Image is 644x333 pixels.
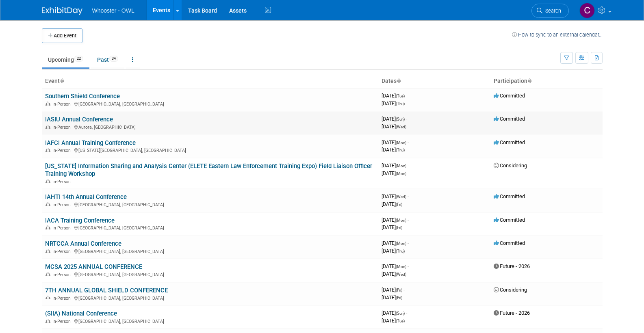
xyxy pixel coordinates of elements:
[494,263,530,269] span: Future - 2026
[396,225,402,230] span: (Fri)
[91,52,124,67] a: Past34
[403,287,405,293] span: -
[494,93,525,99] span: Committed
[45,248,375,254] div: [GEOGRAPHIC_DATA], [GEOGRAPHIC_DATA]
[382,224,402,230] span: [DATE]
[52,148,73,153] span: In-Person
[396,117,405,121] span: (Sun)
[382,201,402,207] span: [DATE]
[396,171,406,176] span: (Mon)
[382,271,406,277] span: [DATE]
[46,296,50,300] img: In-Person Event
[408,193,409,199] span: -
[406,310,407,316] span: -
[397,78,401,84] a: Sort by Start Date
[52,179,73,184] span: In-Person
[396,202,402,207] span: (Fri)
[42,52,89,67] a: Upcoming22
[45,100,375,107] div: [GEOGRAPHIC_DATA], [GEOGRAPHIC_DATA]
[408,263,409,269] span: -
[527,78,531,84] a: Sort by Participation Type
[396,296,402,300] span: (Fri)
[382,240,409,246] span: [DATE]
[42,28,82,43] button: Add Event
[46,272,50,276] img: In-Person Event
[408,240,409,246] span: -
[45,310,117,317] a: (SIIA) National Conference
[45,287,168,294] a: 7TH ANNUAL GLOBAL SHIELD CONFERENCE
[494,310,530,316] span: Future - 2026
[60,78,64,84] a: Sort by Event Name
[382,287,405,293] span: [DATE]
[396,164,406,168] span: (Mon)
[382,263,409,269] span: [DATE]
[52,225,73,231] span: In-Person
[45,318,375,324] div: [GEOGRAPHIC_DATA], [GEOGRAPHIC_DATA]
[45,162,372,177] a: [US_STATE] Information Sharing and Analysis Center (ELETE Eastern Law Enforcement Training Expo) ...
[45,240,121,247] a: NRTCCA Annual Conference
[396,94,405,98] span: (Tue)
[45,123,375,130] div: Aurora, [GEOGRAPHIC_DATA]
[45,139,136,147] a: IAFCI Annual Training Conference
[382,93,407,99] span: [DATE]
[45,217,115,224] a: IACA Training Conference
[396,264,406,269] span: (Mon)
[52,202,73,208] span: In-Person
[396,148,405,152] span: (Thu)
[382,310,407,316] span: [DATE]
[542,8,561,14] span: Search
[52,296,73,301] span: In-Person
[382,318,405,324] span: [DATE]
[45,271,375,277] div: [GEOGRAPHIC_DATA], [GEOGRAPHIC_DATA]
[382,116,407,122] span: [DATE]
[382,294,402,301] span: [DATE]
[46,148,50,152] img: In-Person Event
[494,240,525,246] span: Committed
[382,147,405,153] span: [DATE]
[46,319,50,323] img: In-Person Event
[494,162,527,169] span: Considering
[396,125,406,129] span: (Wed)
[52,125,73,130] span: In-Person
[396,311,405,316] span: (Sun)
[45,294,375,301] div: [GEOGRAPHIC_DATA], [GEOGRAPHIC_DATA]
[45,224,375,231] div: [GEOGRAPHIC_DATA], [GEOGRAPHIC_DATA]
[396,241,406,246] span: (Mon)
[408,139,409,145] span: -
[46,179,50,183] img: In-Person Event
[45,201,375,208] div: [GEOGRAPHIC_DATA], [GEOGRAPHIC_DATA]
[494,287,527,293] span: Considering
[109,56,118,62] span: 34
[396,249,405,253] span: (Thu)
[382,100,405,106] span: [DATE]
[42,74,378,88] th: Event
[46,102,50,106] img: In-Person Event
[490,74,603,88] th: Participation
[46,225,50,229] img: In-Person Event
[45,193,127,201] a: IAHTI 14th Annual Conference
[45,93,120,100] a: Southern Shield Conference
[46,125,50,129] img: In-Person Event
[396,102,405,106] span: (Thu)
[382,193,409,199] span: [DATE]
[382,123,406,130] span: [DATE]
[382,170,406,176] span: [DATE]
[378,74,490,88] th: Dates
[579,3,595,18] img: Clare Louise Southcombe
[408,162,409,169] span: -
[52,249,73,254] span: In-Person
[406,116,407,122] span: -
[512,32,603,38] a: How to sync to an external calendar...
[494,193,525,199] span: Committed
[408,217,409,223] span: -
[396,319,405,323] span: (Tue)
[52,272,73,277] span: In-Person
[92,7,134,14] span: Whooster - OWL
[494,139,525,145] span: Committed
[45,263,142,270] a: MCSA 2025 ANNUAL CONFERENCE
[52,102,73,107] span: In-Person
[494,217,525,223] span: Committed
[382,139,409,145] span: [DATE]
[396,218,406,223] span: (Mon)
[52,319,73,324] span: In-Person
